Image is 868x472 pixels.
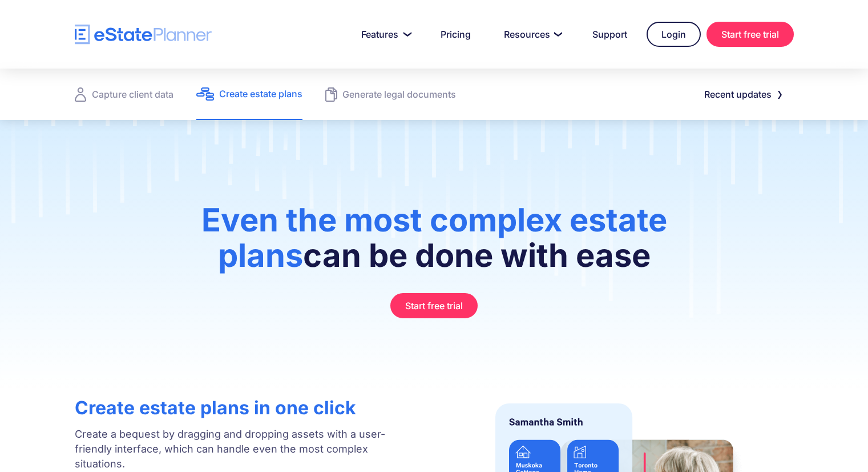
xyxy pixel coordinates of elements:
[647,22,701,47] a: Login
[342,86,456,102] div: Generate legal documents
[196,69,302,120] a: Create estate plans
[75,397,356,419] strong: Create estate plans in one click
[325,69,456,120] a: Generate legal documents
[427,23,485,46] a: Pricing
[704,86,772,102] div: Recent updates
[75,69,173,120] a: Capture client data
[191,202,677,285] h1: can be done with ease
[490,23,573,46] a: Resources
[201,201,667,275] span: Even the most complex estate plans
[75,25,212,45] a: home
[219,86,302,102] div: Create estate plans
[706,22,794,47] a: Start free trial
[75,427,413,471] p: Create a bequest by dragging and dropping assets with a user-friendly interface, which can handle...
[390,293,478,318] a: Start free trial
[579,23,641,46] a: Support
[348,23,421,46] a: Features
[691,83,794,106] a: Recent updates
[92,86,173,102] div: Capture client data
